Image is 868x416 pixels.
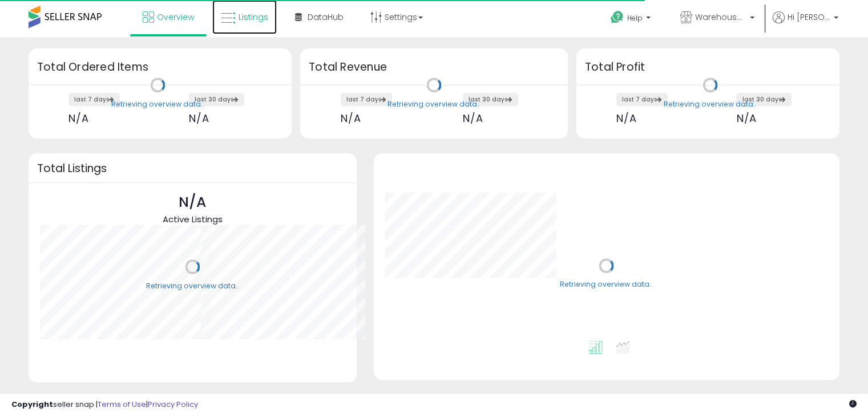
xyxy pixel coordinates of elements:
[148,399,198,410] a: Privacy Policy
[111,99,204,109] div: Retrieving overview data..
[788,11,830,23] span: Hi [PERSON_NAME]
[601,2,662,37] a: Help
[560,280,653,290] div: Retrieving overview data..
[664,99,757,109] div: Retrieving overview data..
[308,11,344,23] span: DataHub
[11,399,53,410] strong: Copyright
[695,11,746,23] span: Warehouse Limited
[157,11,194,23] span: Overview
[610,10,624,25] i: Get Help
[98,399,146,410] a: Terms of Use
[11,399,198,410] div: seller snap | |
[239,11,268,23] span: Listings
[387,99,481,109] div: Retrieving overview data..
[146,281,239,291] div: Retrieving overview data..
[773,11,838,37] a: Hi [PERSON_NAME]
[627,13,643,23] span: Help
